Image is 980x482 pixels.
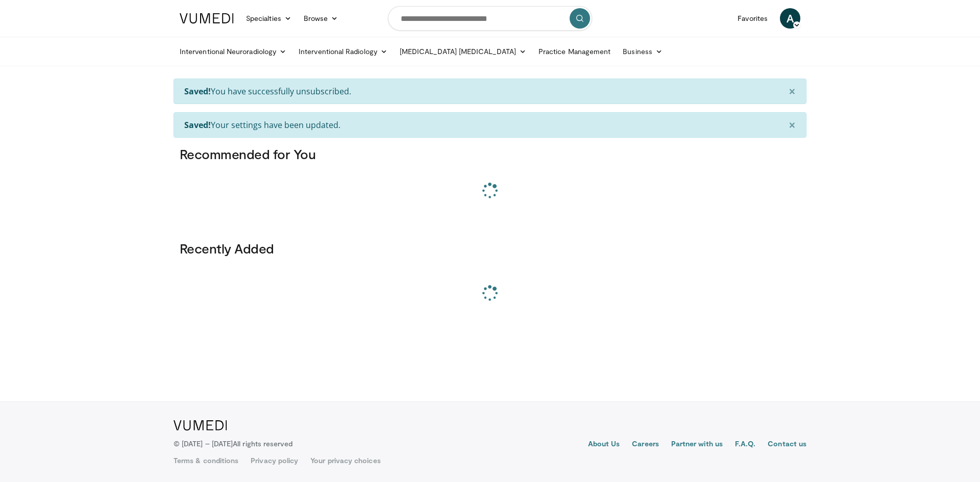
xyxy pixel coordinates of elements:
[617,41,669,62] a: Business
[174,79,806,104] div: You have successfully unsubscribed.
[731,8,774,29] a: Favorites
[174,439,293,449] p: © [DATE] – [DATE]
[298,8,345,29] a: Browse
[310,455,380,466] a: Your privacy choices
[251,455,298,466] a: Privacy policy
[174,420,227,430] img: VuMedi Logo
[292,41,394,62] a: Interventional Radiology
[240,8,298,29] a: Specialties
[180,146,800,162] h3: Recommended for You
[778,113,806,137] button: ×
[632,439,659,451] a: Careers
[174,455,238,466] a: Terms & conditions
[184,119,211,131] strong: Saved!
[233,439,292,448] span: All rights reserved
[778,79,806,104] button: ×
[671,439,723,451] a: Partner with us
[180,13,234,23] img: VuMedi Logo
[174,41,292,62] a: Interventional Neuroradiology
[588,439,620,451] a: About Us
[768,439,806,451] a: Contact us
[184,86,211,97] strong: Saved!
[394,41,532,62] a: [MEDICAL_DATA] [MEDICAL_DATA]
[388,6,592,31] input: Search topics, interventions
[174,112,806,138] div: Your settings have been updated.
[780,8,800,29] a: A
[735,439,755,451] a: F.A.Q.
[180,240,800,257] h3: Recently Added
[532,41,617,62] a: Practice Management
